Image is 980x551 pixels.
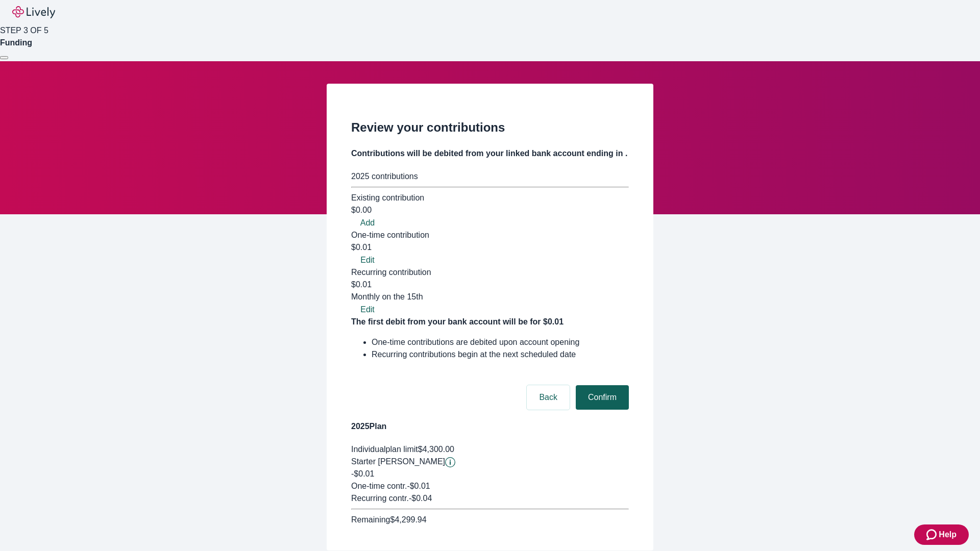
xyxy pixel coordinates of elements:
button: Lively will contribute $0.01 to establish your account [445,457,455,467]
strong: The first debit from your bank account will be for $0.01 [351,317,563,326]
span: -$0.01 [351,469,374,478]
div: $0.01 [351,241,629,254]
button: Zendesk support iconHelp [914,524,969,545]
h2: Review your contributions [351,118,629,137]
div: 2025 contributions [351,170,629,183]
img: Lively [12,6,55,18]
span: Remaining [351,515,390,524]
span: Individual plan limit [351,445,418,454]
svg: Starter penny details [445,457,455,467]
span: $4,299.94 [390,515,426,524]
span: Help [939,529,957,541]
div: One-time contribution [351,229,629,241]
button: Edit [351,254,384,266]
div: Monthly on the 15th [351,291,629,303]
div: Recurring contribution [351,266,629,279]
li: Recurring contributions begin at the next scheduled date [372,348,629,361]
button: Add [351,217,384,229]
h4: 2025 Plan [351,420,629,433]
span: Starter [PERSON_NAME] [351,457,445,466]
span: - $0.01 [407,482,430,490]
svg: Zendesk support icon [926,529,939,541]
button: Back [527,385,570,410]
span: Recurring contr. [351,494,409,503]
span: One-time contr. [351,482,407,490]
span: $4,300.00 [418,445,454,454]
button: Confirm [576,385,629,410]
li: One-time contributions are debited upon account opening [372,336,629,348]
div: Existing contribution [351,192,629,204]
div: $0.01 [351,279,629,303]
div: $0.00 [351,204,629,216]
button: Edit [351,304,384,316]
span: - $0.04 [409,494,432,503]
h4: Contributions will be debited from your linked bank account ending in . [351,147,629,160]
